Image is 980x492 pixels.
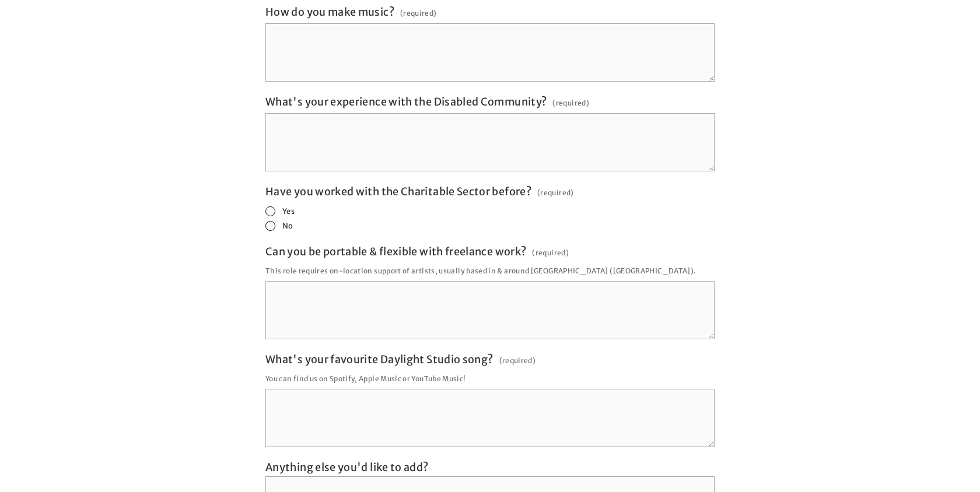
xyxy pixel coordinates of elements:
p: This role requires on-location support of artists, usually based in & around [GEOGRAPHIC_DATA] ([... [265,263,715,279]
span: Yes [282,206,295,216]
span: How do you make music? [265,5,394,19]
span: (required) [400,5,437,21]
span: (required) [552,95,589,111]
span: Have you worked with the Charitable Sector before? [265,185,531,198]
span: (required) [532,245,569,261]
span: (required) [537,185,574,201]
span: What's your experience with the Disabled Community? [265,95,547,108]
span: Can you be portable & flexible with freelance work? [265,245,526,258]
span: Anything else you'd like to add? [265,461,429,474]
span: No [282,221,293,231]
span: (required) [499,353,536,368]
p: You can find us on Spotify, Apple Music or YouTube Music! [265,371,715,386]
span: What's your favourite Daylight Studio song? [265,353,493,366]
